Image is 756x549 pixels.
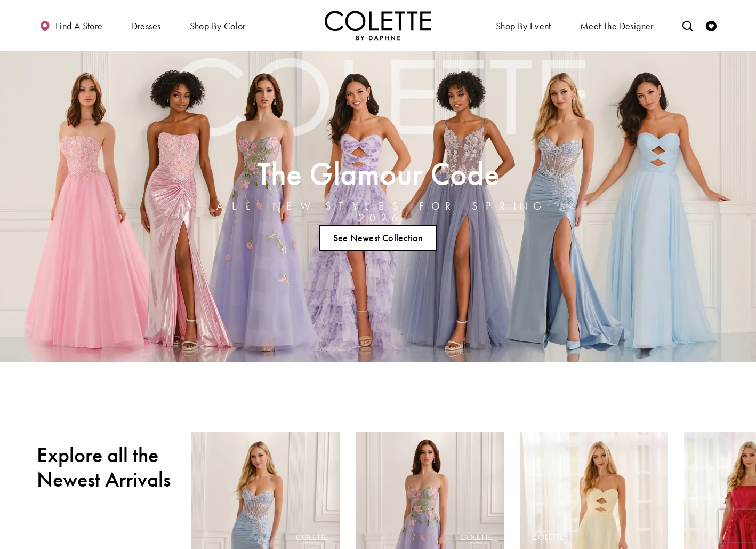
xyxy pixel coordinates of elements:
[580,21,654,31] span: Meet the designer
[325,11,431,40] img: Colette by Daphne
[319,225,437,251] a: See Newest Collection The Glamour Code ALL NEW STYLES FOR SPRING 2026
[132,21,161,31] span: Dresses
[37,11,105,40] a: Find a store
[210,200,546,224] h4: ALL NEW STYLES FOR SPRING 2026
[577,11,656,40] a: Meet the designer
[496,21,551,31] span: Shop By Event
[680,11,696,40] a: Toggle search
[493,11,554,40] span: Shop By Event
[55,21,103,31] span: Find a store
[129,11,164,40] span: Dresses
[210,159,546,188] h2: The Glamour Code
[187,11,248,40] span: Shop by color
[190,21,246,31] span: Shop by color
[37,443,175,492] h2: Explore all the Newest Arrivals
[703,11,719,40] a: Check Wishlist
[206,220,550,256] ul: Slider Links
[325,11,431,40] a: Visit Home Page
